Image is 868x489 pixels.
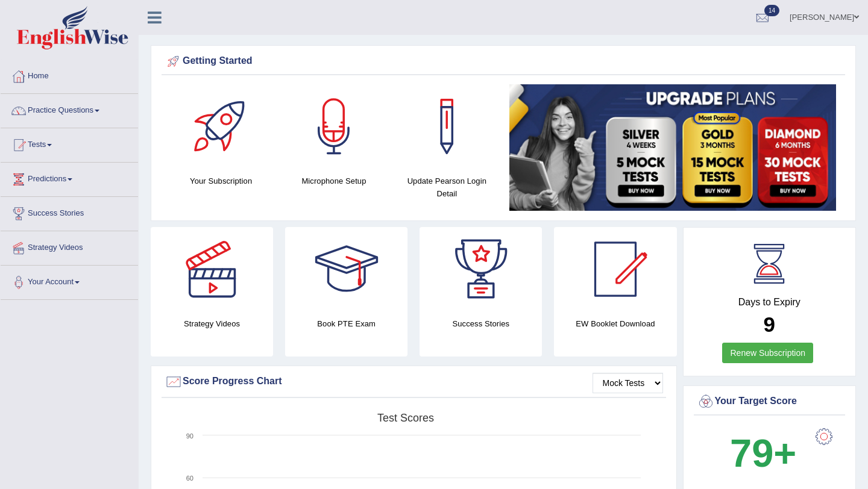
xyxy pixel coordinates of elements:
h4: Your Subscription [171,175,271,187]
b: 9 [764,313,775,336]
a: Strategy Videos [1,231,138,261]
h4: EW Booklet Download [554,317,676,330]
h4: Days to Expiry [697,297,843,308]
img: small5.jpg [509,84,836,211]
h4: Strategy Videos [151,317,273,330]
a: Practice Questions [1,94,138,124]
div: Score Progress Chart [165,373,663,391]
text: 90 [186,432,193,440]
b: 79+ [730,431,796,475]
a: Success Stories [1,197,138,227]
a: Your Account [1,266,138,296]
span: 14 [764,5,779,16]
div: Your Target Score [697,393,843,411]
h4: Success Stories [420,317,542,330]
a: Renew Subscription [722,343,813,363]
div: Getting Started [165,52,842,70]
text: 60 [186,475,193,482]
h4: Microphone Setup [283,175,384,187]
h4: Book PTE Exam [285,317,407,330]
h4: Update Pearson Login Detail [397,175,497,200]
a: Tests [1,128,138,158]
a: Predictions [1,163,138,193]
a: Home [1,60,138,90]
tspan: Test scores [377,412,434,424]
